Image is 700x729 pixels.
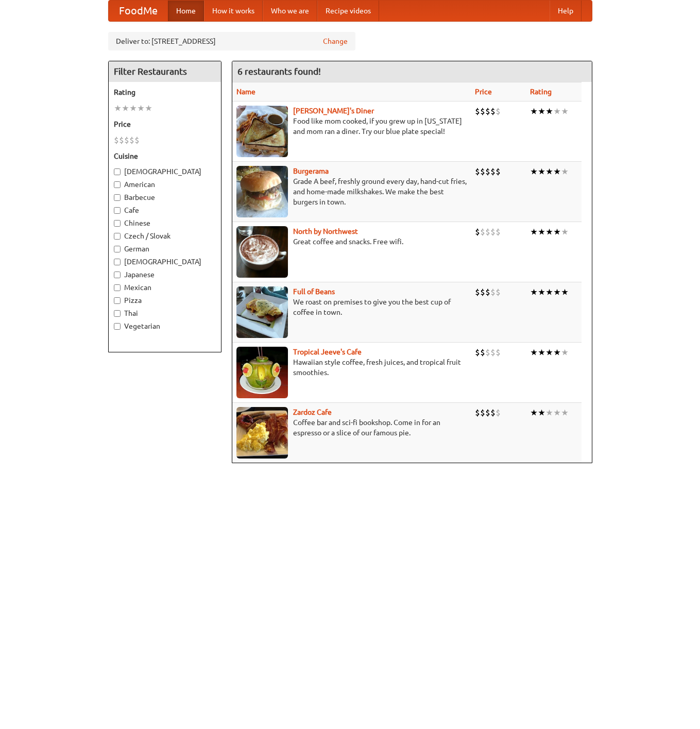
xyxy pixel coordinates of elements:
[122,103,129,114] li: ★
[114,231,216,241] label: Czech / Slovak
[114,194,121,201] input: Barbecue
[496,166,501,177] li: $
[530,286,538,298] li: ★
[114,205,216,215] label: Cafe
[475,286,480,298] li: $
[553,106,561,117] li: ★
[293,348,362,356] b: Tropical Jeeve's Cafe
[237,66,321,76] ng-pluralize: 6 restaurants found!
[538,166,545,177] li: ★
[480,347,485,358] li: $
[485,166,490,177] li: $
[236,417,467,438] p: Coffee bar and sci-fi bookshop. Come in for an espresso or a slice of our famous pie.
[236,226,288,278] img: north.jpg
[114,282,216,293] label: Mexican
[293,287,335,296] a: Full of Beans
[124,134,129,146] li: $
[485,347,490,358] li: $
[236,347,288,398] img: jeeves.jpg
[134,134,140,146] li: $
[293,408,332,416] a: Zardoz Cafe
[114,321,216,331] label: Vegetarian
[545,286,553,298] li: ★
[475,106,480,117] li: $
[114,284,121,291] input: Mexican
[553,166,561,177] li: ★
[490,286,496,298] li: $
[545,106,553,117] li: ★
[114,257,216,267] label: [DEMOGRAPHIC_DATA]
[485,106,490,117] li: $
[114,218,216,228] label: Chinese
[475,347,480,358] li: $
[496,226,501,238] li: $
[530,226,538,238] li: ★
[561,226,569,238] li: ★
[530,407,538,418] li: ★
[490,407,496,418] li: $
[114,246,121,252] input: German
[545,166,553,177] li: ★
[114,310,121,317] input: Thai
[480,166,485,177] li: $
[538,407,545,418] li: ★
[145,103,152,114] li: ★
[204,1,263,21] a: How it works
[129,134,134,146] li: $
[114,192,216,202] label: Barbecue
[480,407,485,418] li: $
[553,226,561,238] li: ★
[114,168,121,175] input: [DEMOGRAPHIC_DATA]
[496,106,501,117] li: $
[114,103,122,114] li: ★
[114,233,121,240] input: Czech / Slovak
[114,259,121,265] input: [DEMOGRAPHIC_DATA]
[108,32,355,50] div: Deliver to: [STREET_ADDRESS]
[114,166,216,177] label: [DEMOGRAPHIC_DATA]
[114,151,216,161] h5: Cuisine
[480,106,485,117] li: $
[530,88,552,96] a: Rating
[561,106,569,117] li: ★
[490,166,496,177] li: $
[530,166,538,177] li: ★
[561,347,569,358] li: ★
[236,407,288,459] img: zardoz.jpg
[490,226,496,238] li: $
[490,106,496,117] li: $
[236,116,467,137] p: Food like mom cooked, if you grew up in [US_STATE] and mom ran a diner. Try our blue plate special!
[561,407,569,418] li: ★
[293,107,374,115] b: [PERSON_NAME]'s Diner
[485,286,490,298] li: $
[538,347,545,358] li: ★
[293,227,358,235] a: North by Northwest
[236,176,467,207] p: Grade A beef, freshly ground every day, hand-cut fries, and home-made milkshakes. We make the bes...
[545,407,553,418] li: ★
[109,61,221,82] h4: Filter Restaurants
[114,272,121,278] input: Japanese
[236,286,288,338] img: beans.jpg
[538,226,545,238] li: ★
[480,286,485,298] li: $
[317,1,379,21] a: Recipe videos
[293,167,329,175] a: Burgerama
[236,106,288,157] img: sallys.jpg
[114,308,216,318] label: Thai
[485,226,490,238] li: $
[553,347,561,358] li: ★
[114,295,216,306] label: Pizza
[530,347,538,358] li: ★
[263,1,317,21] a: Who we are
[561,166,569,177] li: ★
[496,286,501,298] li: $
[475,407,480,418] li: $
[553,407,561,418] li: ★
[550,1,582,21] a: Help
[236,297,467,317] p: We roast on premises to give you the best cup of coffee in town.
[553,286,561,298] li: ★
[236,88,255,96] a: Name
[109,1,168,21] a: FoodMe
